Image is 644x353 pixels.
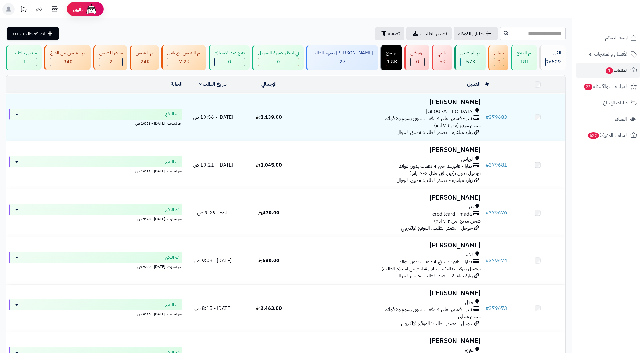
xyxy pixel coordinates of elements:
span: 1 [606,67,613,74]
span: [DATE] - 9:09 ص [194,257,232,264]
span: # [485,257,489,264]
a: طلباتي المُوكلة [454,27,498,40]
span: تابي - قسّمها على 4 دفعات بدون رسوم ولا فوائد [385,115,472,122]
div: 24020 [136,58,154,66]
div: 4997 [438,58,447,66]
span: # [485,209,489,216]
span: رفيق [73,6,83,13]
span: 1,139.00 [256,114,282,121]
a: طلبات الإرجاع [576,96,640,110]
span: تم الدفع [165,254,179,261]
a: لوحة التحكم [576,31,640,45]
a: السلات المتروكة622 [576,128,640,143]
a: مرفوض 0 [403,45,431,70]
div: 0 [411,58,424,66]
span: حائل [465,299,474,306]
h3: [PERSON_NAME] [299,290,481,297]
div: 57046 [461,58,481,66]
span: العملاء [615,115,627,123]
a: المراجعات والأسئلة23 [576,79,640,94]
a: تم الدفع 181 [510,45,538,70]
a: تم الشحن من الفرع 340 [43,45,92,70]
a: #379676 [485,209,507,216]
a: تحديثات المنصة [16,3,32,17]
a: تصدير الطلبات [406,27,452,40]
span: تم الدفع [165,111,179,117]
span: طلباتي المُوكلة [458,30,484,37]
span: طلبات الإرجاع [603,99,628,107]
a: الكل96529 [538,45,567,70]
div: 2 [99,58,122,66]
span: # [485,161,489,169]
div: مرتجع [386,50,397,57]
div: 27 [312,58,373,66]
a: #379683 [485,114,507,121]
span: زيارة مباشرة - مصدر الطلب: تطبيق الجوال [397,177,473,184]
span: 2 [109,58,113,66]
span: تمارا - فاتورتك حتى 4 دفعات بدون فوائد [399,258,472,265]
a: الطلبات1 [576,63,640,78]
span: جوجل - مصدر الطلب: الموقع الإلكتروني [401,320,473,327]
div: اخر تحديث: [DATE] - 10:56 ص [9,120,182,126]
a: #379681 [485,161,507,169]
a: # [485,81,489,88]
span: creditcard - mada [432,211,472,218]
a: إضافة طلب جديد [7,27,59,40]
span: # [485,305,489,312]
a: الإجمالي [261,81,277,88]
div: 7222 [167,58,201,66]
span: المراجعات والأسئلة [583,82,628,91]
a: في انتظار صورة التحويل 0 [251,45,305,70]
span: الرياض [461,156,474,163]
span: 1 [23,58,26,66]
span: لوحة التحكم [605,34,628,42]
div: تم الدفع [517,50,532,57]
a: جاهز للشحن 2 [92,45,128,70]
span: 7.2K [179,58,190,66]
span: شحن مجاني [458,313,481,320]
h3: [PERSON_NAME] [299,337,481,344]
a: دفع عند الاستلام 0 [207,45,251,70]
span: توصيل بدون تركيب (في خلال 2-7 ايام ) [409,170,481,177]
span: 340 [63,58,73,66]
a: العميل [467,81,481,88]
span: # [485,114,489,121]
img: ai-face.png [85,3,98,15]
div: [PERSON_NAME] تجهيز الطلب [312,50,373,57]
span: 470.00 [258,209,279,216]
div: 0 [258,58,299,66]
span: 622 [588,132,599,139]
a: #379673 [485,305,507,312]
span: تصفية [388,30,400,37]
div: اخر تحديث: [DATE] - 10:21 ص [9,167,182,174]
span: 1.8K [387,58,397,66]
span: 0 [416,58,419,66]
div: ملغي [438,50,447,57]
span: تابي - قسّمها على 4 دفعات بدون رسوم ولا فوائد [385,306,472,313]
span: إضافة طلب جديد [12,30,45,37]
span: [DATE] - 10:56 ص [193,114,233,121]
span: تم الدفع [165,207,179,213]
div: جاهز للشحن [99,50,123,57]
a: تم الشحن 24K [128,45,160,70]
div: الكل [545,50,561,57]
span: [GEOGRAPHIC_DATA] [426,108,474,115]
div: 340 [50,58,86,66]
a: تم الشحن مع ناقل 7.2K [160,45,207,70]
div: تم التوصيل [460,50,481,57]
h3: [PERSON_NAME] [299,242,481,249]
span: [DATE] - 10:21 ص [193,161,233,169]
span: 57K [466,58,475,66]
h3: [PERSON_NAME] [299,99,481,106]
div: تم الشحن من الفرع [50,50,86,57]
div: 0 [215,58,245,66]
span: 1,045.00 [256,161,282,169]
span: 0 [497,58,500,66]
div: تم الشحن مع ناقل [167,50,201,57]
a: العملاء [576,112,640,126]
span: تم الدفع [165,302,179,308]
div: معلق [494,50,504,57]
span: 23 [584,84,593,90]
span: بدر [469,204,474,211]
div: تم الشحن [136,50,154,57]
